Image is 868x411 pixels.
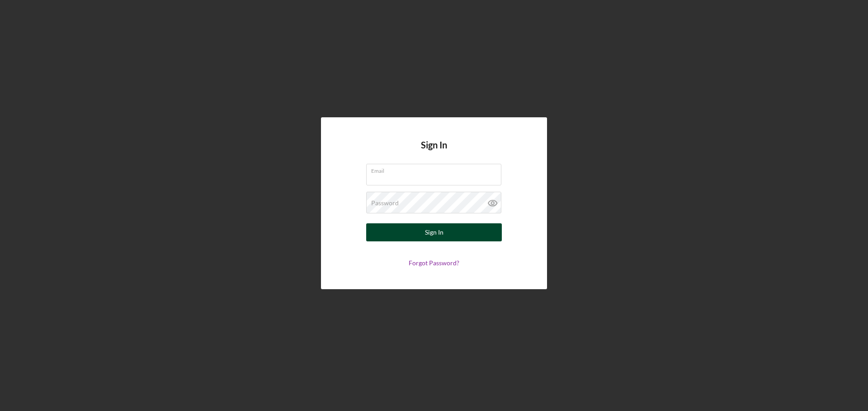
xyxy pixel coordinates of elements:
[425,223,443,241] div: Sign In
[409,259,459,267] a: Forgot Password?
[421,140,447,164] h4: Sign In
[371,199,399,207] label: Password
[366,223,502,241] button: Sign In
[371,164,501,174] label: Email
